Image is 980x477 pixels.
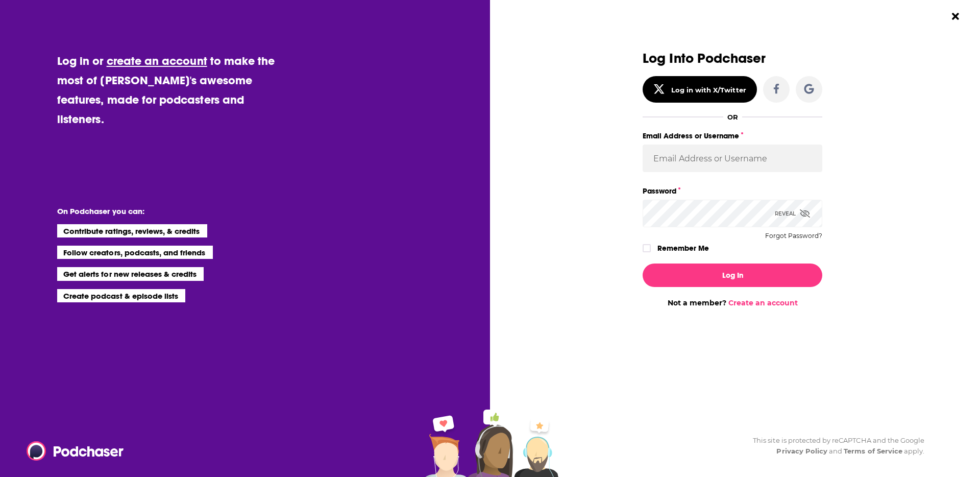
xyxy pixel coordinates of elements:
[776,447,827,455] a: Privacy Policy
[57,267,204,280] li: Get alerts for new releases & credits
[946,7,965,26] button: Close Button
[745,435,924,457] div: This site is protected by reCAPTCHA and the Google and apply.
[643,145,822,172] input: Email Address or Username
[643,298,822,307] div: Not a member?
[844,447,902,455] a: Terms of Service
[27,441,125,461] img: Podchaser - Follow, Share and Rate Podcasts
[107,54,207,68] a: create an account
[57,246,213,259] li: Follow creators, podcasts, and friends
[728,298,798,307] a: Create an account
[27,441,116,461] a: Podchaser - Follow, Share and Rate Podcasts
[643,51,822,66] h3: Log Into Podchaser
[643,184,822,198] label: Password
[643,264,822,287] button: Log In
[671,86,746,94] div: Log in with X/Twitter
[765,232,822,240] button: Forgot Password?
[775,200,810,227] div: Reveal
[57,206,261,216] li: On Podchaser you can:
[643,129,822,142] label: Email Address or Username
[727,113,738,121] div: OR
[643,76,757,103] button: Log in with X/Twitter
[57,289,185,302] li: Create podcast & episode lists
[57,224,207,237] li: Contribute ratings, reviews, & credits
[657,242,709,255] label: Remember Me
